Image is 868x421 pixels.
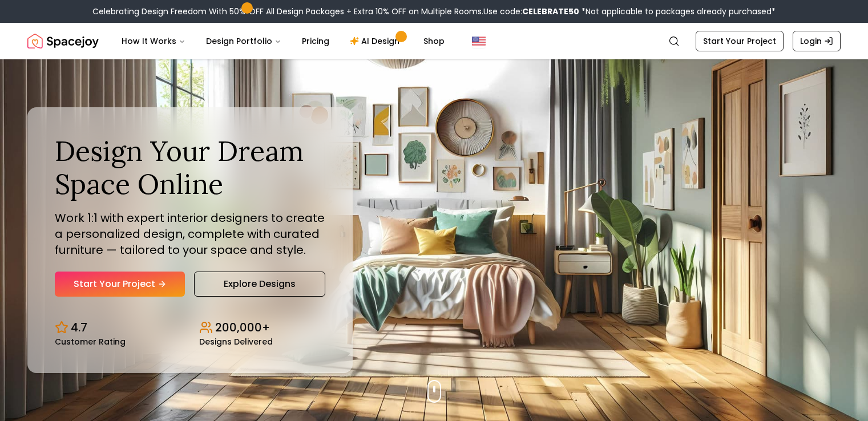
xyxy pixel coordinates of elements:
a: Start Your Project [696,31,784,51]
span: Use code: [483,6,579,17]
h1: Design Your Dream Space Online [55,135,325,200]
p: 4.7 [71,319,87,335]
img: United States [472,34,486,48]
a: Spacejoy [27,30,99,52]
small: Designs Delivered [199,338,273,346]
a: Login [793,31,841,51]
b: CELEBRATE50 [522,6,579,17]
a: Pricing [293,30,338,52]
div: Celebrating Design Freedom With 50% OFF All Design Packages + Extra 10% OFF on Multiple Rooms. [92,6,776,17]
button: Design Portfolio [197,30,290,52]
span: *Not applicable to packages already purchased* [579,6,776,17]
div: Design stats [55,310,325,346]
a: Explore Designs [194,272,325,297]
a: Start Your Project [55,272,185,297]
a: Shop [414,30,454,52]
small: Customer Rating [55,338,126,346]
p: 200,000+ [215,319,270,335]
nav: Main [112,30,454,52]
nav: Global [27,23,841,59]
img: Spacejoy Logo [27,30,99,52]
a: AI Design [341,30,412,52]
button: How It Works [112,30,195,52]
p: Work 1:1 with expert interior designers to create a personalized design, complete with curated fu... [55,210,325,258]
